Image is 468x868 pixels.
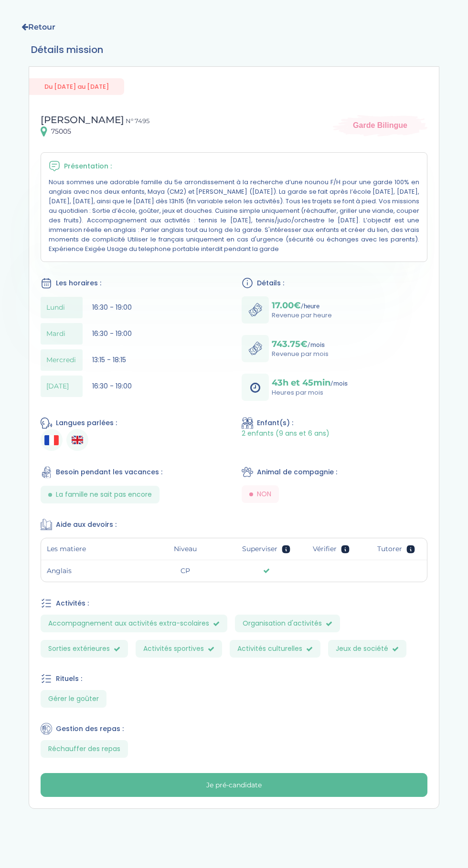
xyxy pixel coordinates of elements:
[92,355,126,365] span: 13:15 - 18:15
[56,418,117,428] span: Langues parlées :
[51,126,71,136] span: 75005
[272,349,329,359] p: Revenue par mois
[47,544,86,554] span: Les matiere
[72,434,83,446] img: Anglais
[181,566,190,575] span: CP
[56,278,101,288] span: Les horaires :
[328,640,406,658] span: Jeux de société
[41,740,128,758] span: Réchauffer des repas
[64,161,112,171] span: Présentation :
[44,435,59,445] img: Français
[29,78,124,95] span: Du [DATE] au [DATE]
[92,329,132,338] span: 16:30 - 19:00
[313,544,337,554] span: Vérifier
[257,489,271,499] span: NON
[47,566,129,576] span: Anglais
[272,377,348,388] p: /mois
[92,303,132,312] span: 16:30 - 19:00
[377,544,402,554] span: Tutorer
[242,429,330,438] span: 2 enfants (9 ans et 6 ans)
[46,329,65,339] span: Mardi
[230,640,320,658] span: Activités culturelles
[41,615,227,632] span: Accompagnement aux activités extra-scolaires
[353,120,407,131] span: Garde Bilingue
[56,674,82,684] span: Rituels :
[92,381,132,391] span: 16:30 - 19:00
[257,467,337,477] span: Animal de compagnie :
[46,303,65,313] span: Lundi
[56,724,124,734] span: Gestion des repas :
[41,114,124,125] span: [PERSON_NAME]
[56,467,162,477] span: Besoin pendant les vacances :
[41,640,128,658] span: Sorties extérieures
[56,490,152,500] span: La famille ne sait pas encore
[56,598,89,608] span: Activités :
[272,311,332,320] p: Revenue par heure
[126,117,149,125] span: N° 7495
[272,388,348,397] p: Heures par mois
[257,418,293,428] span: Enfant(s) :
[41,690,106,708] span: Gérer le goûter
[41,773,427,797] button: Je pré-candidate
[272,300,332,311] p: /heure
[136,640,222,658] span: Activités sportives
[49,178,419,254] p: Nous sommes une adorable famille du 5e arrondissement à la recherche d’une nounou F/H pour une ga...
[257,278,284,288] span: Détails :
[31,42,437,57] h3: Détails mission
[272,339,329,349] p: /mois
[272,377,330,388] span: 43h et 45min
[174,544,197,554] span: Niveau
[46,381,69,391] span: [DATE]
[272,300,301,311] span: 17.00€
[272,339,308,349] span: 743.75€
[21,22,55,31] a: Retour
[206,780,262,790] div: Je pré-candidate
[56,520,117,530] span: Aide aux devoirs :
[242,544,277,554] span: Superviser
[46,355,76,365] span: Mercredi
[235,615,340,632] span: Organisation d'activités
